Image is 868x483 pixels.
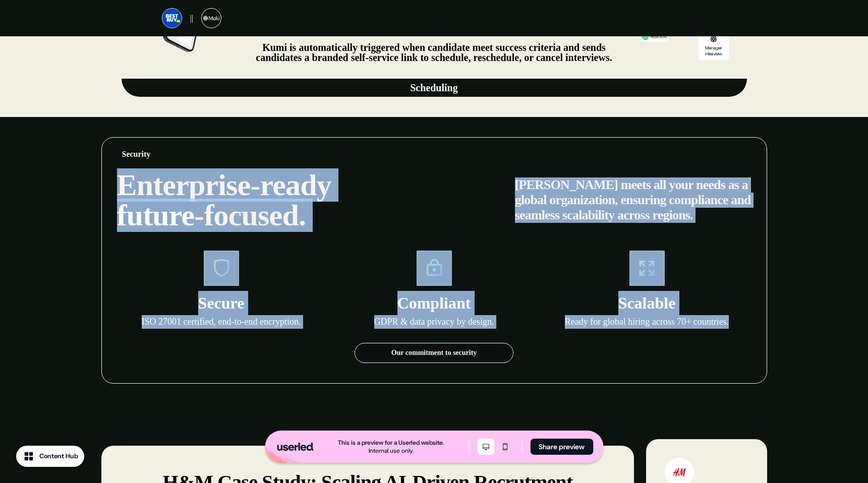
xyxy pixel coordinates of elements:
[338,439,444,447] div: This is a preview for a Userled website.
[369,447,414,455] div: Internal use only.
[515,177,751,223] p: [PERSON_NAME] meets all your needs as a global organization, ensuring compliance and seamless sca...
[410,82,457,93] strong: Scheduling
[252,12,617,63] p: Connects to your recruiters' calendars and auto-generates meeting links via Zoom, Google Meet or ...
[194,199,306,232] strong: -focused.
[39,451,78,461] div: Content Hub
[256,42,612,63] strong: Kumi is automatically triggered when candidate meet success criteria and sends candidates a brand...
[477,439,494,455] button: Desktop mode
[543,315,751,329] p: Ready for global hiring across 70+ countries.
[117,199,195,232] strong: future
[355,345,513,361] a: Our commitment to security
[397,294,471,312] strong: Compliant
[190,12,193,24] p: ||
[16,446,84,467] button: Content Hub
[122,150,151,158] strong: Security
[618,294,676,312] strong: Scalable
[198,294,245,312] strong: Secure
[117,168,331,202] strong: Enterprise-ready
[117,315,326,329] p: ISO 27001 certified, end-to-end encryption.
[496,439,513,455] button: Mobile mode
[330,315,539,329] p: GDPR & data privacy by design.
[530,439,593,455] button: Share preview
